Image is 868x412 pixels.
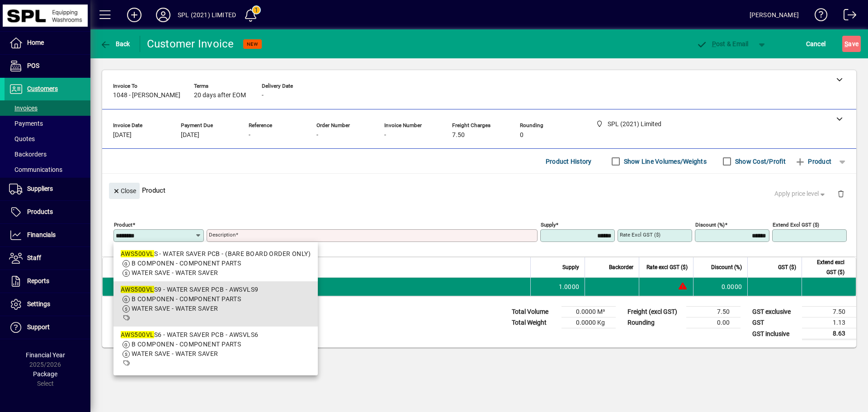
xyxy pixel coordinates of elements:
span: - [384,132,386,139]
button: Product History [542,153,595,170]
span: 7.50 [452,132,465,139]
td: Freight (excl GST) [623,307,686,317]
button: Add [120,7,149,23]
button: Delete [830,183,852,204]
span: NEW [247,41,258,47]
span: Support [27,323,50,331]
td: 0.0000 M³ [561,307,616,317]
button: Close [109,183,140,199]
span: Close [113,184,136,199]
span: Customers [27,85,58,92]
em: AWS500VL [121,286,154,293]
label: Show Line Volumes/Weights [622,157,707,166]
mat-option: AWS500VLS9 - WATER SAVER PCB - AWSVLS9 [113,281,318,327]
a: Financials [5,224,90,246]
div: S9 - WATER SAVER PCB - AWSVLS9 [121,285,311,294]
mat-label: Description [209,232,236,238]
span: Products [27,208,53,215]
a: Quotes [5,131,90,147]
div: Customer Invoice [147,37,234,51]
span: Settings [27,300,50,308]
em: AWS500VL [121,250,154,257]
td: Total Volume [507,307,561,317]
span: Apply price level [774,189,827,199]
span: Communications [9,166,62,173]
span: WATER SAVE - WATER SAVER [132,305,218,312]
span: ost & Email [696,40,749,47]
span: Extend excl GST ($) [807,257,844,277]
td: 1.13 [802,317,856,328]
div: SPL (2021) LIMITED [178,8,236,22]
span: Home [27,39,44,46]
span: Product History [546,154,592,169]
button: Post & Email [692,36,753,52]
mat-label: Rate excl GST ($) [620,232,660,238]
a: Logout [837,2,857,31]
td: 8.63 [802,328,856,340]
span: Invoices [9,104,38,112]
a: Backorders [5,147,90,162]
app-page-header-button: Close [107,186,142,194]
a: Invoices [5,100,90,116]
span: [DATE] [113,132,132,139]
a: Communications [5,162,90,177]
span: Back [100,40,130,47]
button: Save [842,36,861,52]
span: 0 [520,132,524,139]
span: [DATE] [181,132,199,139]
button: Back [98,36,132,52]
button: Profile [149,7,178,23]
td: 0.00 [686,317,741,328]
mat-label: Supply [541,222,556,228]
mat-option: AWS500VLS - WATER SAVER PCB - (BARE BOARD ORDER ONLY) [113,246,318,281]
td: GST exclusive [748,307,802,317]
div: [PERSON_NAME] [750,8,799,22]
span: Backorders [9,151,47,158]
span: 1048 - [PERSON_NAME] [113,92,180,99]
span: WATER SAVE - WATER SAVER [132,350,218,357]
span: GST ($) [778,262,796,272]
a: Products [5,201,90,223]
td: 7.50 [802,307,856,317]
label: Show Cost/Profit [733,157,786,166]
span: Supply [562,262,579,272]
span: - [262,92,264,99]
span: - [249,132,250,139]
span: Quotes [9,135,35,142]
span: Reports [27,277,49,284]
button: Apply price level [771,186,830,202]
a: POS [5,55,90,77]
td: 0.0000 [693,278,747,296]
span: ave [844,37,859,51]
mat-option: AWS500VLS6 - WATER SAVER PCB - AWSVLS6 [113,327,318,372]
a: Home [5,32,90,54]
td: 7.50 [686,307,741,317]
span: Financials [27,231,56,238]
div: Product [102,174,856,207]
span: Cancel [806,37,826,51]
mat-label: Extend excl GST ($) [773,222,819,228]
a: Support [5,316,90,339]
span: Backorder [609,262,633,272]
td: GST [748,317,802,328]
span: WATER SAVE - WATER SAVER [132,269,218,276]
span: S [844,40,848,47]
div: S6 - WATER SAVER PCB - AWSVLS6 [121,330,311,340]
a: Suppliers [5,178,90,200]
span: Discount (%) [711,262,742,272]
span: P [712,40,716,47]
span: Rate excl GST ($) [646,262,688,272]
app-page-header-button: Delete [830,189,852,198]
span: Staff [27,254,41,261]
a: Payments [5,116,90,131]
a: Reports [5,270,90,293]
td: Total Weight [507,317,561,328]
button: Cancel [804,36,828,52]
span: POS [27,62,39,69]
span: Payments [9,120,43,127]
td: GST inclusive [748,328,802,340]
a: Staff [5,247,90,270]
em: AWS500VL [121,331,154,338]
span: 20 days after EOM [194,92,246,99]
span: Financial Year [26,351,65,359]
